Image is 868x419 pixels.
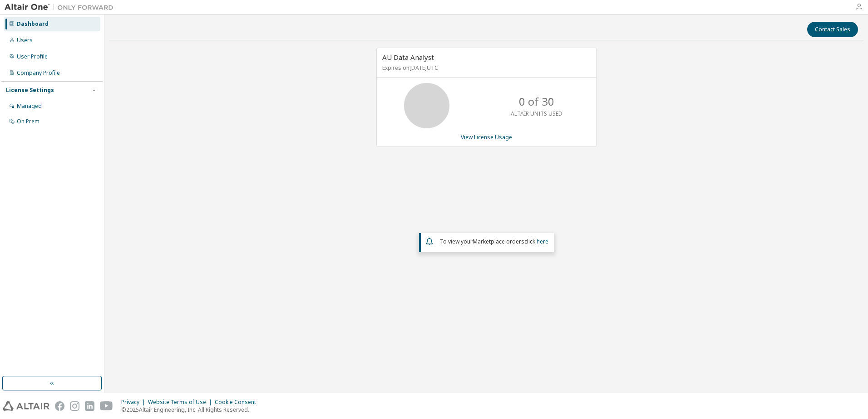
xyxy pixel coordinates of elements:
div: Users [17,37,33,44]
p: ALTAIR UNITS USED [511,110,562,117]
img: youtube.svg [100,401,113,411]
div: Managed [17,102,42,110]
div: User Profile [17,53,48,60]
span: AU Data Analyst [382,53,434,62]
div: Privacy [121,399,148,406]
p: Expires on [DATE] UTC [382,64,588,72]
span: To view your click [440,238,548,245]
a: here [537,238,548,245]
img: altair_logo.svg [3,401,49,411]
div: Website Terms of Use [148,399,215,406]
div: Company Profile [17,69,60,77]
div: Cookie Consent [215,399,261,406]
img: instagram.svg [70,401,79,411]
img: linkedin.svg [85,401,94,411]
p: 0 of 30 [519,94,554,109]
img: Altair One [5,3,118,12]
img: facebook.svg [55,401,64,411]
div: Dashboard [17,20,49,28]
a: View License Usage [461,133,512,141]
em: Marketplace orders [473,238,524,245]
button: Contact Sales [807,22,858,37]
div: On Prem [17,118,39,125]
p: © 2025 Altair Engineering, Inc. All Rights Reserved. [121,406,261,414]
div: License Settings [6,87,54,94]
